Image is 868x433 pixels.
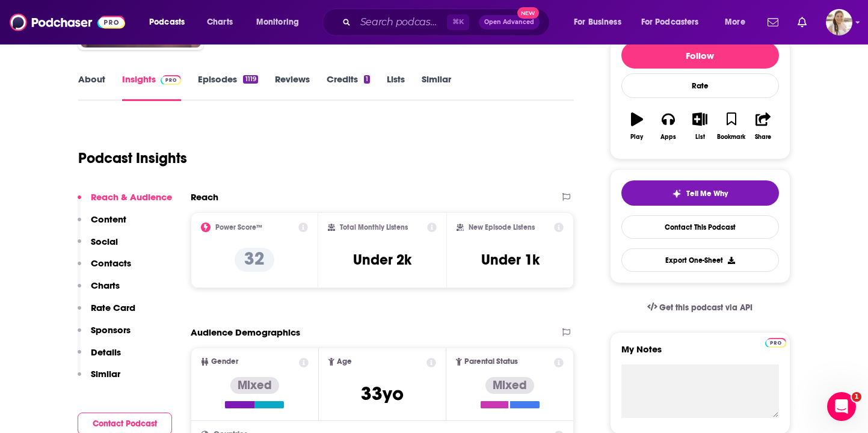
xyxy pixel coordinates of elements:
[337,358,352,366] span: Age
[91,280,120,291] p: Charts
[574,14,621,31] span: For Business
[826,9,852,35] button: Show profile menu
[230,377,279,394] div: Mixed
[621,42,779,69] button: Follow
[638,293,763,322] a: Get this podcast via API
[672,189,682,198] img: tell me why sparkle
[747,105,778,148] button: Share
[621,215,779,239] a: Contact This Podcast
[356,13,447,32] input: Search podcasts, credits, & more...
[621,180,779,206] button: tell me why sparkleTell Me Why
[198,73,257,101] a: Episodes1119
[765,336,786,348] a: Pro website
[653,105,684,148] button: Apps
[479,15,540,29] button: Open AdvancedNew
[660,134,676,141] div: Apps
[78,280,120,302] button: Charts
[827,392,856,421] iframe: Intercom live chat
[78,302,135,324] button: Rate Card
[91,191,172,203] p: Reach & Audience
[91,236,118,247] p: Social
[621,343,779,364] label: My Notes
[469,223,535,232] h2: New Episode Listens
[78,236,118,258] button: Social
[630,134,643,141] div: Play
[755,134,771,141] div: Share
[484,19,534,25] span: Open Advanced
[621,105,653,148] button: Play
[275,73,310,101] a: Reviews
[122,73,182,101] a: InsightsPodchaser Pro
[78,368,120,390] button: Similar
[447,14,469,30] span: ⌘ K
[684,105,715,148] button: List
[765,338,786,348] img: Podchaser Pro
[716,13,760,32] button: open menu
[91,368,120,379] p: Similar
[340,223,408,232] h2: Total Monthly Listens
[422,73,451,101] a: Similar
[191,327,300,338] h2: Audience Demographics
[826,9,852,35] span: Logged in as acquavie
[364,75,370,84] div: 1
[78,257,131,280] button: Contacts
[763,12,783,32] a: Show notifications dropdown
[215,223,262,232] h2: Power Score™
[659,302,753,313] span: Get this podcast via API
[161,75,182,85] img: Podchaser Pro
[248,13,315,32] button: open menu
[565,13,636,32] button: open menu
[91,257,131,269] p: Contacts
[695,134,705,141] div: List
[91,302,135,313] p: Rate Card
[716,105,747,148] button: Bookmark
[517,7,539,19] span: New
[91,213,126,225] p: Content
[199,13,240,32] a: Charts
[191,191,218,203] h2: Reach
[207,14,233,31] span: Charts
[361,382,404,405] span: 33 yo
[725,14,745,31] span: More
[78,149,187,167] h1: Podcast Insights
[387,73,405,101] a: Lists
[464,358,518,366] span: Parental Status
[78,324,131,346] button: Sponsors
[78,191,172,213] button: Reach & Audience
[334,8,561,36] div: Search podcasts, credits, & more...
[633,13,716,32] button: open menu
[243,75,257,84] div: 1119
[141,13,200,32] button: open menu
[481,251,540,269] h3: Under 1k
[256,14,299,31] span: Monitoring
[91,324,131,336] p: Sponsors
[78,213,126,236] button: Content
[793,12,811,32] a: Show notifications dropdown
[826,9,852,35] img: User Profile
[485,377,534,394] div: Mixed
[235,248,274,272] p: 32
[78,346,121,369] button: Details
[211,358,238,366] span: Gender
[686,189,728,198] span: Tell Me Why
[852,392,861,402] span: 1
[327,73,370,101] a: Credits1
[10,11,125,34] img: Podchaser - Follow, Share and Rate Podcasts
[78,73,105,101] a: About
[149,14,185,31] span: Podcasts
[717,134,745,141] div: Bookmark
[621,73,779,98] div: Rate
[353,251,411,269] h3: Under 2k
[641,14,699,31] span: For Podcasters
[91,346,121,358] p: Details
[621,248,779,272] button: Export One-Sheet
